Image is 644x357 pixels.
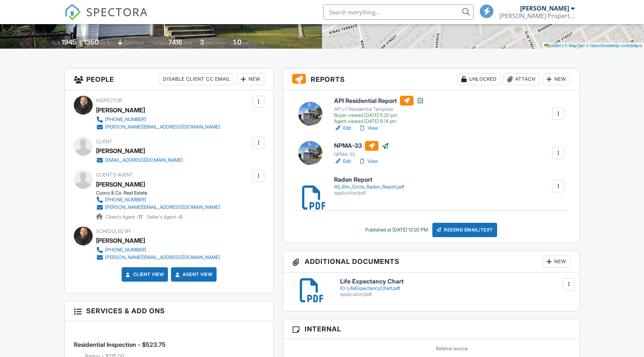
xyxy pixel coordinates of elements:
span: Client [96,139,112,144]
span: bathrooms [243,40,264,46]
span: Built [52,40,60,46]
span: SPECTORA [86,4,148,20]
a: [PHONE_NUMBER] [96,116,220,123]
a: View [359,158,378,165]
div: 1.0 [233,38,241,46]
div: [PHONE_NUMBER] [105,247,146,253]
div: New [543,256,570,268]
div: Anderson Property Inspections [499,12,575,20]
div: [PHONE_NUMBER] [105,116,146,123]
h3: Additional Documents [283,251,579,273]
h6: Radon Report [334,176,404,183]
span: bedrooms [205,40,226,46]
h3: Internal [283,319,579,339]
div: API v3 Residential Template [334,106,424,112]
span: sq. ft. [100,40,110,46]
h6: API Residential Report [334,96,424,106]
div: application/pdf [334,190,404,196]
strong: 0 [179,214,182,220]
div: IO-LifeExpectancyChart.pdf [340,285,570,291]
div: Disable Client CC Email [160,73,234,85]
div: application/pdf [340,291,570,297]
label: Referral source [436,345,468,352]
a: View [359,124,378,132]
div: [PERSON_NAME] [96,235,145,246]
div: New [237,73,264,85]
a: Edit [334,158,351,165]
div: [PERSON_NAME][EMAIL_ADDRESS][DOMAIN_NAME] [105,124,220,130]
a: Life Expectancy Chart IO-LifeExpectancyChart.pdf application/pdf [340,278,570,297]
span: Residential Inspection - $523.75 [74,341,166,348]
span: basement [124,40,144,46]
div: [PHONE_NUMBER] [105,197,146,203]
a: NPMA-33 NPMA-33 [334,141,389,158]
div: Published at [DATE] 12:20 PM [365,227,428,233]
div: Cuoco & Co. Real Estate [96,190,226,196]
span: Scheduled By [96,228,131,234]
div: Attach [504,73,540,85]
a: © OpenStreetMap contributors [586,43,642,48]
div: Buyer viewed [DATE] 5:20 pm [334,112,424,118]
a: [PERSON_NAME] [96,179,145,190]
a: Edit [334,124,351,132]
span: Client's Agent - [105,214,144,220]
h6: Life Expectancy Chart [340,278,570,285]
div: [PERSON_NAME] [96,104,145,116]
a: [EMAIL_ADDRESS][DOMAIN_NAME] [96,156,183,164]
div: [PERSON_NAME][EMAIL_ADDRESS][DOMAIN_NAME] [105,254,220,260]
a: [PERSON_NAME][EMAIL_ADDRESS][DOMAIN_NAME] [96,254,220,261]
a: © MapTiler [565,43,585,48]
div: Resend Email/Text [432,223,497,237]
a: [PERSON_NAME][EMAIL_ADDRESS][DOMAIN_NAME] [96,204,220,211]
a: Radon Report 45_Elm_Circle_Radon_Report.pdf application/pdf [334,176,404,196]
div: [PERSON_NAME][EMAIL_ADDRESS][DOMAIN_NAME] [105,204,220,210]
a: Client View [124,271,164,278]
span: Seller's Agent - [147,214,182,220]
h3: Reports [283,69,579,90]
h3: Services & Add ons [65,301,273,321]
div: 7416 [168,38,182,46]
a: [PHONE_NUMBER] [96,196,220,204]
input: Search everything... [323,5,474,20]
h3: People [65,69,273,90]
div: 1350 [84,38,99,46]
div: 3 [200,38,204,46]
span: | [562,43,563,48]
span: Lot Size [151,40,167,46]
div: [PERSON_NAME] [96,145,145,156]
div: Agent viewed [DATE] 9:14 pm [334,118,424,124]
span: sq.ft. [183,40,193,46]
a: [PERSON_NAME][EMAIL_ADDRESS][DOMAIN_NAME] [96,123,220,131]
span: Client's Agent [96,172,133,178]
a: SPECTORA [64,10,148,26]
a: API Residential Report API v3 Residential Template Buyer viewed [DATE] 5:20 pm Agent viewed [DATE... [334,96,424,124]
a: Leaflet [544,43,561,48]
div: New [543,73,570,85]
div: [EMAIL_ADDRESS][DOMAIN_NAME] [105,157,183,163]
div: 1945 [61,38,76,46]
div: 45_Elm_Circle_Radon_Report.pdf [334,184,404,190]
h6: NPMA-33 [334,141,389,151]
a: [PHONE_NUMBER] [96,246,220,254]
div: [PERSON_NAME] [520,5,569,12]
strong: 17 [138,214,143,220]
div: Unlocked [458,73,501,85]
img: The Best Home Inspection Software - Spectora [64,4,81,20]
span: Inspector [96,98,122,103]
a: Agent View [174,271,212,278]
div: NPMA-33 [334,152,389,158]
